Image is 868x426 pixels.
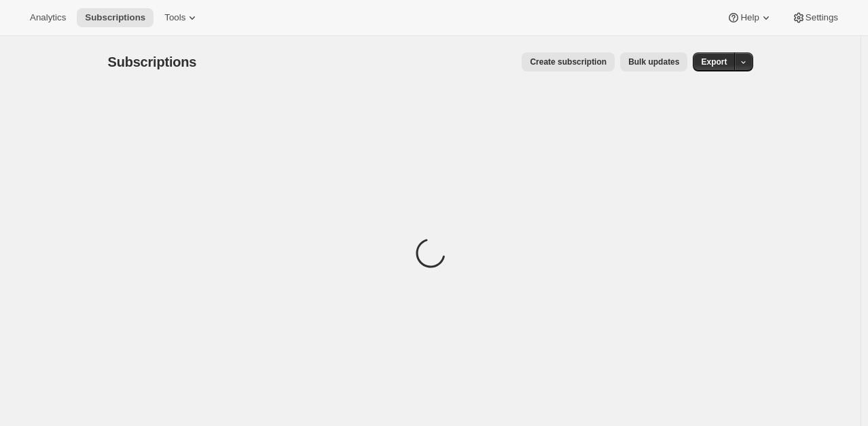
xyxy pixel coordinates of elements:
button: Settings [784,8,846,27]
button: Help [719,8,780,27]
span: Export [701,56,727,67]
span: Subscriptions [85,12,145,23]
span: Analytics [30,12,66,23]
span: Create subscription [530,56,607,67]
button: Create subscription [522,52,615,71]
button: Analytics [22,8,74,27]
button: Tools [156,8,207,27]
span: Bulk updates [628,56,679,67]
button: Bulk updates [620,52,687,71]
span: Subscriptions [108,54,197,69]
span: Settings [806,12,838,23]
button: Export [693,52,735,71]
span: Tools [164,12,185,23]
span: Help [740,12,759,23]
button: Subscriptions [77,8,153,27]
